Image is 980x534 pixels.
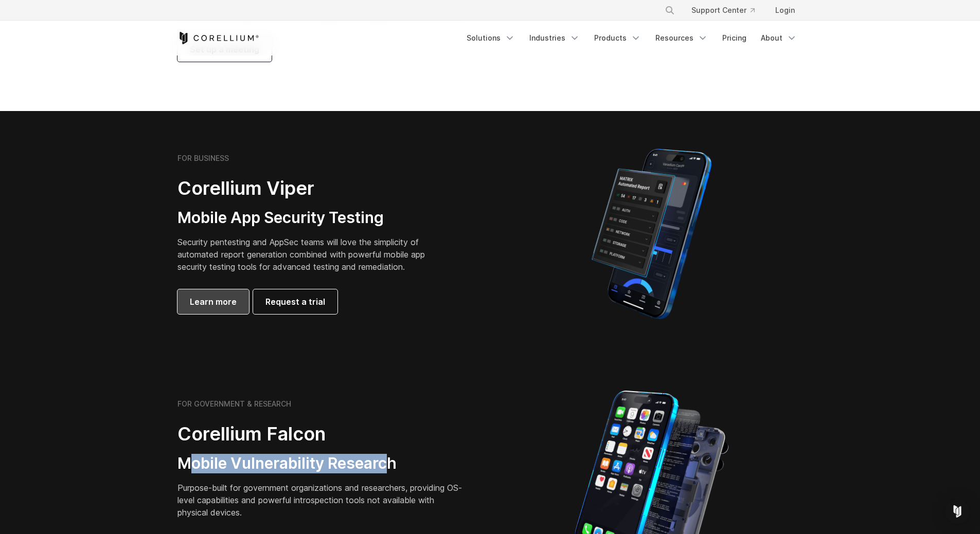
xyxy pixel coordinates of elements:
[177,208,441,228] h3: Mobile App Security Testing
[177,422,466,446] h2: Corellium Falcon
[945,499,970,524] div: Open Intercom Messenger
[253,289,337,314] a: Request a trial
[661,1,679,20] button: Search
[574,144,729,324] img: Corellium MATRIX automated report on iPhone showing app vulnerability test results across securit...
[523,29,586,47] a: Industries
[190,296,237,308] span: Learn more
[177,177,441,200] h2: Corellium Viper
[177,399,291,409] h6: FOR GOVERNMENT & RESEARCH
[177,289,249,314] a: Learn more
[177,32,259,44] a: Corellium Home
[588,29,647,47] a: Products
[649,29,714,47] a: Resources
[652,1,803,20] div: Navigation Menu
[460,29,803,47] div: Navigation Menu
[460,29,521,47] a: Solutions
[767,1,803,20] a: Login
[177,482,466,519] p: Purpose-built for government organizations and researchers, providing OS-level capabilities and p...
[177,236,441,273] p: Security pentesting and AppSec teams will love the simplicity of automated report generation comb...
[683,1,763,20] a: Support Center
[177,154,229,163] h6: FOR BUSINESS
[755,29,803,47] a: About
[716,29,753,47] a: Pricing
[177,454,466,473] h3: Mobile Vulnerability Research
[265,296,325,308] span: Request a trial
